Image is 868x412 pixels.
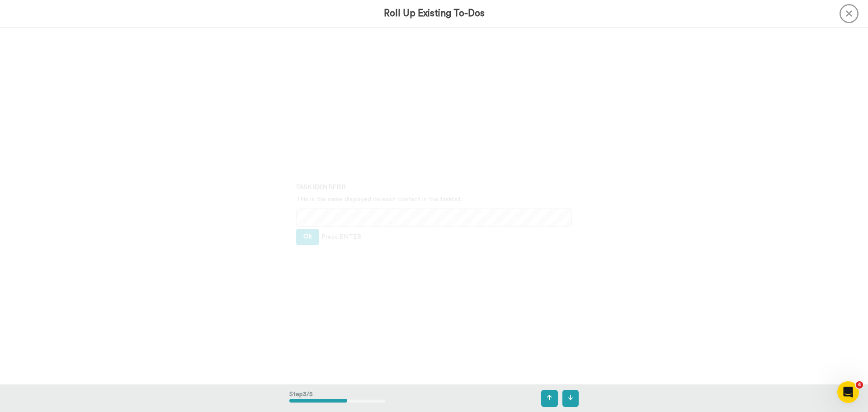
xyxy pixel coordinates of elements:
span: Press ENTER [321,232,361,242]
h3: Roll Up Existing To-Dos [384,8,485,19]
button: Ok [296,229,319,245]
span: 4 [856,381,863,388]
h4: Task Identifier [296,183,572,190]
span: Ok [303,233,312,240]
p: This is the name displayed on each contact in the tasklist. [296,195,572,204]
iframe: Intercom live chat [837,381,859,403]
div: Step 3 / 5 [289,385,386,412]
